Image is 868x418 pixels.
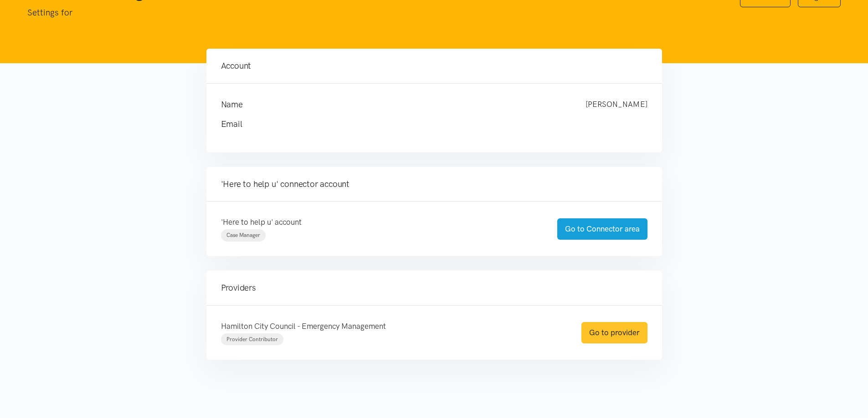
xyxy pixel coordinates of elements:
h4: Account [221,60,647,72]
a: Go to provider [581,322,647,343]
a: Go to Connector area [557,218,647,240]
span: Provider Contributor [226,336,278,342]
h4: Name [221,98,567,111]
h4: Providers [221,282,647,294]
div: [PERSON_NAME] [576,98,657,111]
p: Hamilton City Council - Emergency Management [221,320,563,332]
p: 'Here to help u' account [221,216,539,228]
span: Case Manager [226,232,260,238]
p: Settings for [27,6,722,20]
h4: Email [221,118,629,131]
h4: 'Here to help u' connector account [221,178,647,191]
